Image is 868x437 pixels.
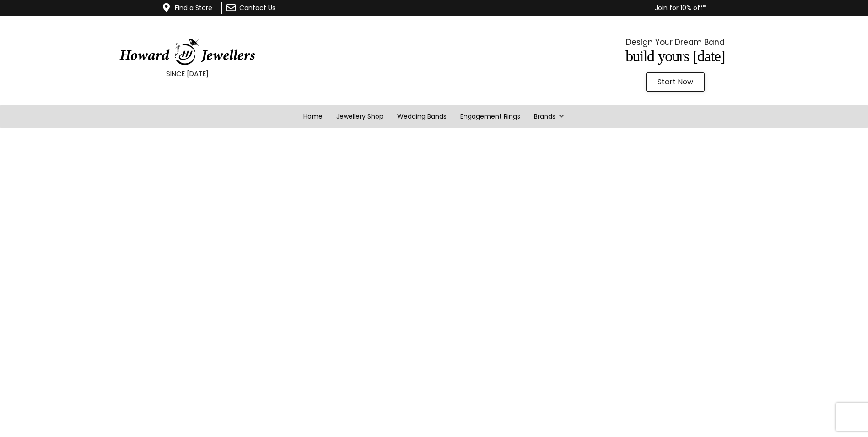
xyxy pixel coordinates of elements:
[527,105,571,128] a: Brands
[297,105,329,128] a: Home
[329,2,706,14] p: Join for 10% off*
[239,3,275,12] a: Contact Us
[658,78,693,86] span: Start Now
[625,48,725,65] span: Build Yours [DATE]
[23,68,352,80] p: SINCE [DATE]
[511,35,840,49] p: Design Your Dream Band
[390,105,453,128] a: Wedding Bands
[175,3,212,12] a: Find a Store
[119,38,256,66] img: HowardJewellersLogo-04
[646,72,705,92] a: Start Now
[453,105,527,128] a: Engagement Rings
[329,105,390,128] a: Jewellery Shop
